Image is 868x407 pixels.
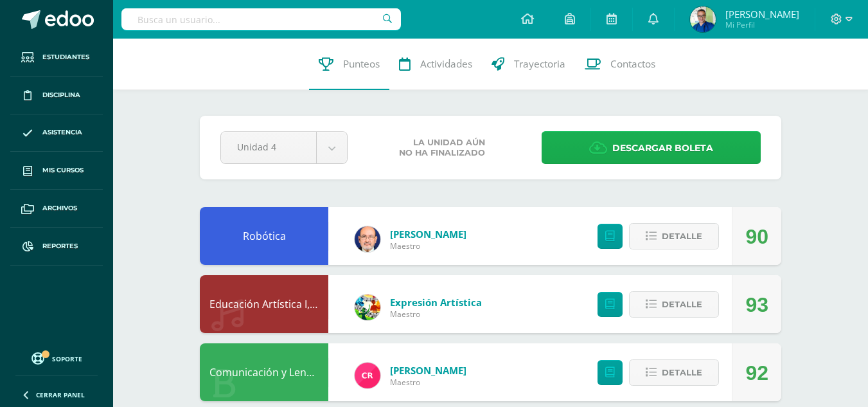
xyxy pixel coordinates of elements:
[399,138,485,158] span: La unidad aún no ha finalizado
[42,52,89,62] span: Estudiantes
[662,224,702,248] span: Detalle
[121,8,401,30] input: Busca un usuario...
[10,228,103,266] a: Reportes
[42,90,80,100] span: Disciplina
[390,228,466,240] a: [PERSON_NAME]
[390,377,466,388] span: Maestro
[745,344,768,402] div: 92
[690,6,716,32] img: a16637801c4a6befc1e140411cafe4ae.png
[389,39,482,90] a: Actividades
[343,57,380,71] span: Punteos
[10,114,103,152] a: Asistencia
[725,8,799,21] span: [PERSON_NAME]
[390,309,482,320] span: Maestro
[420,57,472,71] span: Actividades
[355,363,380,388] img: ab28fb4d7ed199cf7a34bbef56a79c5b.png
[575,39,665,90] a: Contactos
[200,207,328,265] div: Robótica
[542,131,761,164] a: Descargar boleta
[629,223,719,249] button: Detalle
[309,39,389,90] a: Punteos
[610,57,655,71] span: Contactos
[390,296,482,309] a: Expresión Artística
[42,241,78,251] span: Reportes
[745,276,768,334] div: 93
[390,240,466,251] span: Maestro
[221,132,347,163] a: Unidad 4
[200,343,328,401] div: Comunicación y Lenguaje, Idioma Español
[355,294,380,320] img: 159e24a6ecedfdf8f489544946a573f0.png
[10,39,103,77] a: Estudiantes
[662,361,702,384] span: Detalle
[10,152,103,190] a: Mis cursos
[10,190,103,228] a: Archivos
[662,293,702,316] span: Detalle
[355,226,380,252] img: 6b7a2a75a6c7e6282b1a1fdce061224c.png
[42,203,77,213] span: Archivos
[390,364,466,377] a: [PERSON_NAME]
[15,349,98,366] a: Soporte
[745,208,768,266] div: 90
[629,291,719,318] button: Detalle
[482,39,575,90] a: Trayectoria
[629,359,719,386] button: Detalle
[36,390,85,399] span: Cerrar panel
[42,127,82,138] span: Asistencia
[725,19,799,30] span: Mi Perfil
[612,132,713,164] span: Descargar boleta
[514,57,565,71] span: Trayectoria
[200,275,328,333] div: Educación Artística I, Música y Danza
[237,132,300,162] span: Unidad 4
[10,77,103,114] a: Disciplina
[52,354,82,363] span: Soporte
[42,165,84,176] span: Mis cursos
